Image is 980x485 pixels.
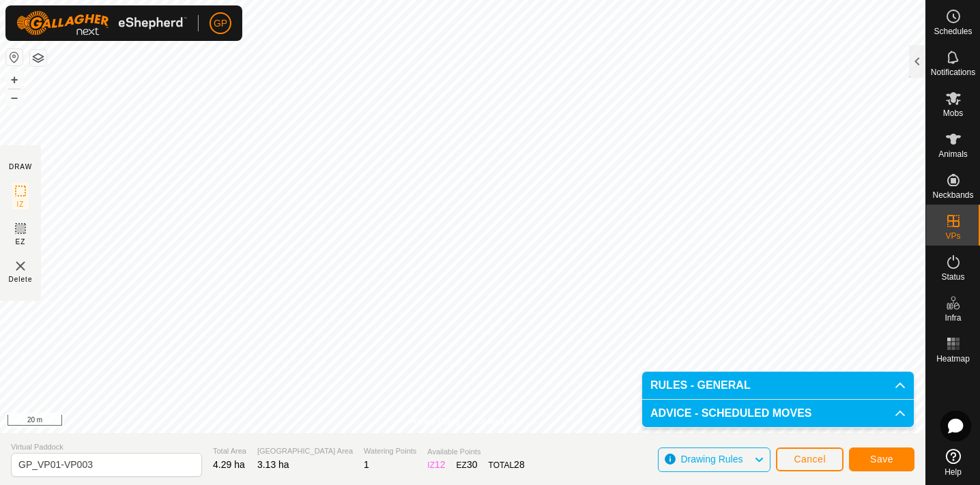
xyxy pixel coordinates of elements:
[680,454,743,465] span: Drawing Rules
[489,458,525,472] div: TOTAL
[650,408,811,419] span: ADVICE - SCHEDULED MOVES
[364,459,369,470] span: 1
[931,68,975,76] span: Notifications
[214,16,227,31] span: GP
[457,458,478,472] div: EZ
[476,415,517,428] a: Contact Us
[936,355,970,363] span: Heatmap
[17,199,25,209] span: IZ
[9,274,33,284] span: Delete
[213,459,245,470] span: 4.29 ha
[11,441,202,453] span: Virtual Paddock
[776,447,844,471] button: Cancel
[794,454,826,465] span: Cancel
[16,237,26,247] span: EZ
[642,372,914,399] p-accordion-header: RULES - GENERAL
[945,468,962,476] span: Help
[16,11,187,35] img: Gallagher Logo
[932,191,973,199] span: Neckbands
[6,72,23,88] button: +
[12,258,29,274] img: VP
[364,445,416,457] span: Watering Points
[870,454,893,465] span: Save
[30,50,46,66] button: Map Layers
[435,459,446,470] span: 12
[945,232,960,240] span: VPs
[6,89,23,106] button: –
[6,49,23,65] button: Reset Map
[427,446,524,458] span: Available Points
[257,445,353,457] span: [GEOGRAPHIC_DATA] Area
[642,400,914,427] p-accordion-header: ADVICE - SCHEDULED MOVES
[467,459,478,470] span: 30
[427,458,445,472] div: IZ
[926,443,980,482] a: Help
[650,380,751,391] span: RULES - GENERAL
[9,162,32,172] div: DRAW
[938,150,968,158] span: Animals
[945,314,961,322] span: Infra
[514,459,525,470] span: 28
[934,27,972,35] span: Schedules
[941,273,964,281] span: Status
[213,445,246,457] span: Total Area
[409,415,460,428] a: Privacy Policy
[849,447,914,471] button: Save
[943,109,963,117] span: Mobs
[257,459,289,470] span: 3.13 ha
